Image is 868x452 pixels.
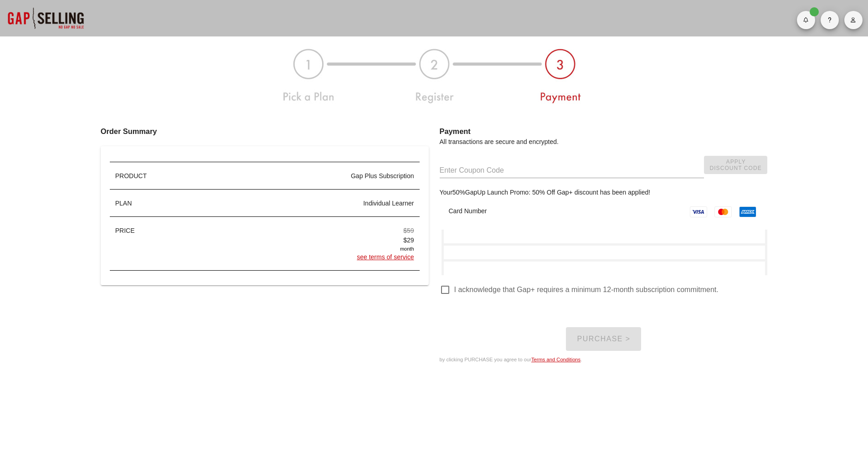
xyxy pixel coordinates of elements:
[449,207,487,215] label: Card Number
[440,353,582,362] small: by clicking PURCHASE you agree to our .
[445,247,764,258] iframe: מסגרת כניסה מאובטחת לתאריך התפוגה
[690,206,707,217] img: visa.svg
[452,189,465,196] span: 50%
[101,126,429,137] h3: Order Summary
[440,137,768,147] p: All transactions are secure and encrypted.
[739,206,756,217] img: american_express.svg
[193,236,414,245] div: $29
[445,231,764,242] iframe: מסגרת כניסה מאובטחת למספר כרטיס האשראי
[110,190,187,217] div: PLAN
[193,245,414,253] div: month
[440,188,768,197] div: Your GapUp Launch Promo: 50% Off Gap+ discount has been applied!
[110,162,187,190] div: PRODUCT
[810,7,819,16] span: Badge
[193,199,414,208] div: individual learner
[454,285,768,294] label: I acknowledge that Gap+ requires a minimum 12-month subscription commitment.
[275,42,594,108] img: plan-register-payment-123-3.jpg
[110,217,187,271] div: PRICE
[445,263,764,274] iframe: מסגרת כניסה מאובטחת ל-CVC
[440,163,704,178] input: Enter Coupon Code
[531,357,580,362] a: Terms and Conditions
[357,253,414,261] a: see terms of service
[193,226,414,236] div: $59
[714,206,732,217] img: master.svg
[193,171,414,181] div: Gap Plus Subscription
[440,126,768,137] h3: Payment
